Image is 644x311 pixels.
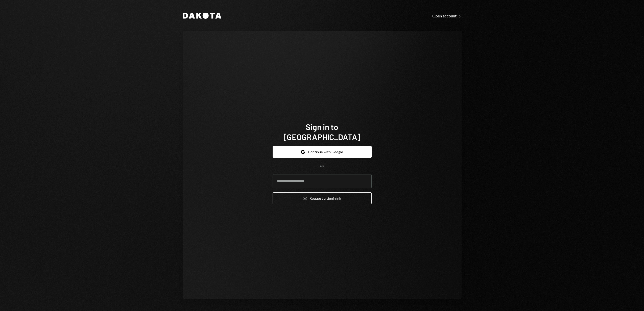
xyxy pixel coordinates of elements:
[273,146,372,158] button: Continue with Google
[320,164,324,168] div: OR
[273,192,372,204] button: Request a signinlink
[273,122,372,142] h1: Sign in to [GEOGRAPHIC_DATA]
[432,13,462,18] a: Open account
